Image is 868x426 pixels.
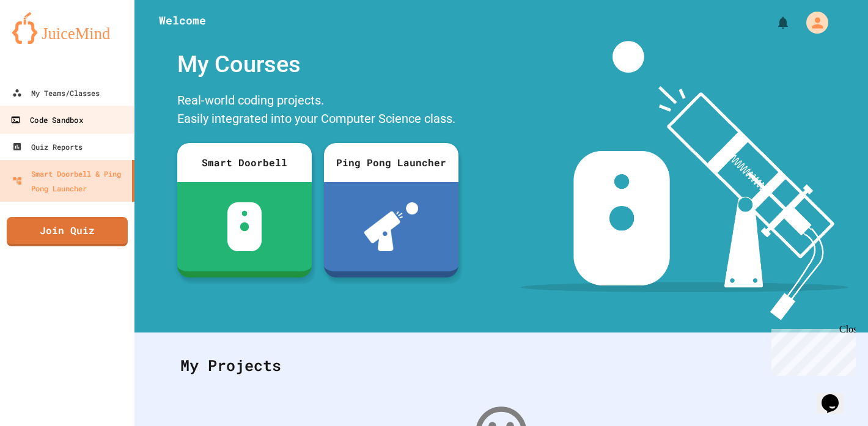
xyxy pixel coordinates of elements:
div: Smart Doorbell [177,143,312,182]
div: My Courses [171,41,465,88]
a: Join Quiz [7,217,128,246]
div: Code Sandbox [10,112,83,128]
div: My Notifications [753,12,793,33]
iframe: chat widget [767,324,856,376]
div: My Account [793,9,831,37]
div: Smart Doorbell & Ping Pong Launcher [12,166,127,196]
img: ppl-with-ball.png [364,202,419,251]
img: logo-orange.svg [12,12,122,44]
div: Chat with us now!Close [5,5,84,78]
img: sdb-white.svg [227,202,262,251]
div: My Projects [168,342,834,389]
div: Quiz Reports [12,139,83,154]
div: My Teams/Classes [12,86,100,100]
div: Ping Pong Launcher [324,143,458,182]
img: banner-image-my-projects.png [521,41,848,320]
div: Real-world coding projects. Easily integrated into your Computer Science class. [171,88,465,134]
iframe: chat widget [817,377,856,414]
